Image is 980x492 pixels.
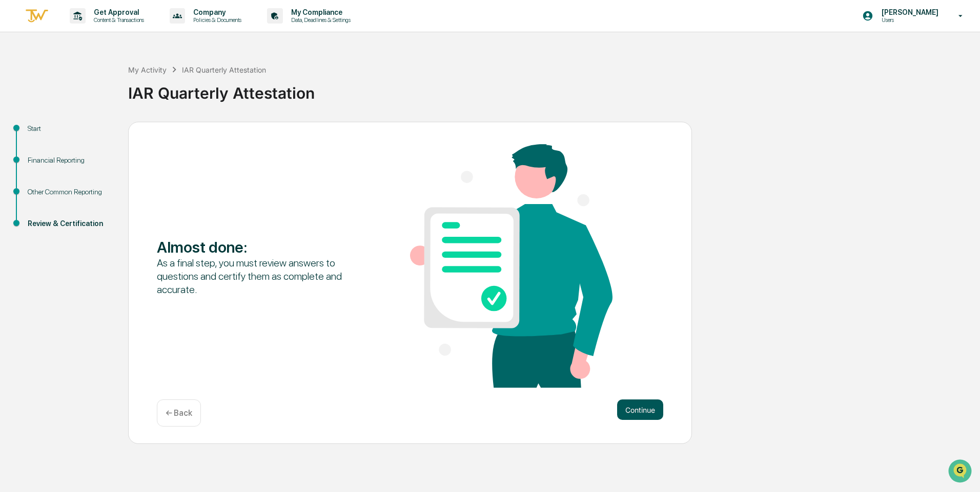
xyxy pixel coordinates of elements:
div: IAR Quarterly Attestation [128,76,975,102]
a: 🔎Data Lookup [6,144,69,163]
a: 🗄️Attestations [70,125,131,143]
div: As a final step, you must review answers to questions and certify them as complete and accurate. [157,256,359,296]
div: My Activity [128,65,167,74]
button: Start new chat [174,81,187,94]
p: Company [185,8,247,16]
button: Continue [617,399,663,420]
span: Data Lookup [21,148,65,159]
div: Other Common Reporting [28,187,112,197]
div: 🗄️ [74,130,83,138]
a: 🖐️Preclearance [6,125,70,143]
span: Pylon [102,173,124,181]
div: 🖐️ [10,130,18,138]
div: Start [28,123,112,134]
div: Start new chat [35,78,168,88]
p: Data, Deadlines & Settings [283,16,356,24]
p: My Compliance [283,8,356,16]
p: Users [873,16,944,24]
span: Attestations [85,129,127,139]
p: How can we help? [10,21,187,38]
span: Preclearance [21,129,66,139]
p: Get Approval [86,8,149,16]
p: Content & Transactions [86,16,149,24]
img: Almost done [410,144,612,388]
div: Financial Reporting [28,155,112,166]
img: 1746055101610-c473b297-6a78-478c-a979-82029cc54cd1 [10,78,29,97]
div: 🔎 [10,149,18,158]
iframe: Open customer support [947,458,975,486]
p: Policies & Documents [185,16,247,24]
p: ← Back [166,408,192,418]
img: logo [25,8,49,25]
div: Almost done : [157,238,359,256]
div: We're available if you need us! [35,88,130,97]
p: [PERSON_NAME] [873,8,944,16]
div: Review & Certification [28,218,112,229]
div: IAR Quarterly Attestation [182,65,266,74]
a: Powered byPylon [72,173,124,181]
